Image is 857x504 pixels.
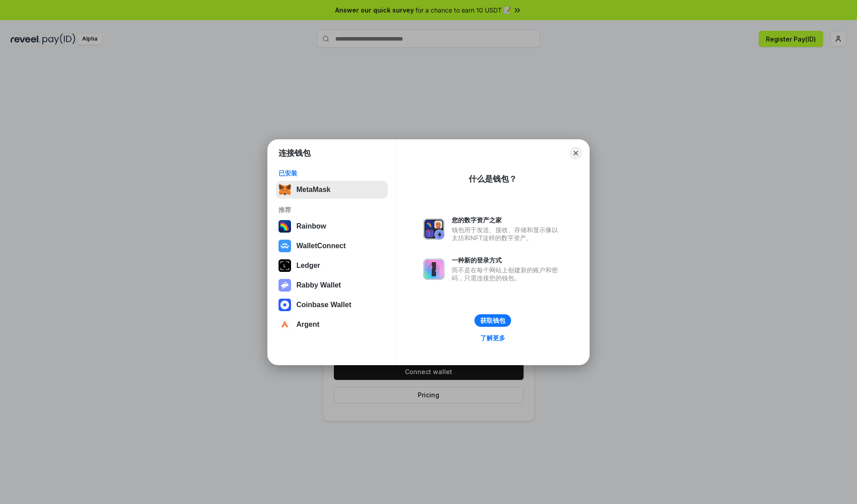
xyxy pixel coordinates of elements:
[475,332,511,344] a: 了解更多
[276,257,388,275] button: Ledger
[279,220,291,233] img: svg+xml,%3Csvg%20width%3D%22120%22%20height%3D%22120%22%20viewBox%3D%220%200%20120%20120%22%20fil...
[279,148,311,158] h1: 连接钱包
[279,183,291,196] img: svg+xml,%3Csvg%20fill%3D%22none%22%20height%3D%2233%22%20viewBox%3D%220%200%2035%2033%22%20width%...
[276,181,388,199] button: MetaMask
[276,217,388,235] button: Rainbow
[296,186,330,194] div: MetaMask
[279,279,291,292] img: svg+xml,%3Csvg%20xmlns%3D%22http%3A%2F%2Fwww.w3.org%2F2000%2Fsvg%22%20fill%3D%22none%22%20viewBox...
[296,242,346,250] div: WalletConnect
[296,222,326,230] div: Rainbow
[279,299,291,311] img: svg+xml,%3Csvg%20width%3D%2228%22%20height%3D%2228%22%20viewBox%3D%220%200%2028%2028%22%20fill%3D...
[296,321,320,329] div: Argent
[480,334,505,342] div: 了解更多
[296,262,320,270] div: Ledger
[279,206,385,214] div: 推荐
[452,216,562,224] div: 您的数字资产之家
[276,237,388,255] button: WalletConnect
[296,281,341,289] div: Rabby Wallet
[570,147,582,159] button: Close
[423,218,445,240] img: svg+xml,%3Csvg%20xmlns%3D%22http%3A%2F%2Fwww.w3.org%2F2000%2Fsvg%22%20fill%3D%22none%22%20viewBox...
[480,317,505,325] div: 获取钱包
[452,266,562,282] div: 而不是在每个网站上创建新的账户和密码，只需连接您的钱包。
[276,276,388,294] button: Rabby Wallet
[469,174,517,184] div: 什么是钱包？
[296,301,351,309] div: Coinbase Wallet
[452,256,562,264] div: 一种新的登录方式
[423,258,445,280] img: svg+xml,%3Csvg%20xmlns%3D%22http%3A%2F%2Fwww.w3.org%2F2000%2Fsvg%22%20fill%3D%22none%22%20viewBox...
[276,296,388,314] button: Coinbase Wallet
[279,318,291,331] img: svg+xml,%3Csvg%20width%3D%2228%22%20height%3D%2228%22%20viewBox%3D%220%200%2028%2028%22%20fill%3D...
[279,240,291,252] img: svg+xml,%3Csvg%20width%3D%2228%22%20height%3D%2228%22%20viewBox%3D%220%200%2028%2028%22%20fill%3D...
[279,169,385,177] div: 已安装
[474,314,511,327] button: 获取钱包
[452,226,562,242] div: 钱包用于发送、接收、存储和显示像以太坊和NFT这样的数字资产。
[276,316,388,333] button: Argent
[279,259,291,272] img: svg+xml,%3Csvg%20xmlns%3D%22http%3A%2F%2Fwww.w3.org%2F2000%2Fsvg%22%20width%3D%2228%22%20height%3...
